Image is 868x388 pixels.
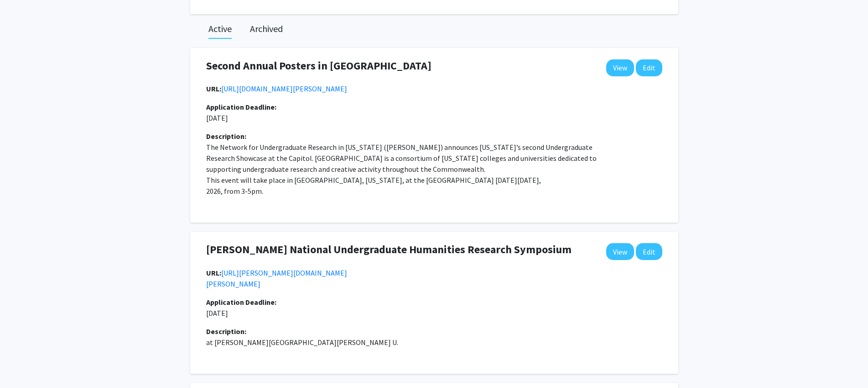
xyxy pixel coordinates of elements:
b: Application Deadline: [206,298,276,307]
p: This event will take place in [GEOGRAPHIC_DATA], [US_STATE], at the [GEOGRAPHIC_DATA] [DATE][DATE], [206,175,662,186]
b: URL: [206,84,221,93]
p: 2026, from 3-5pm. [206,186,662,197]
h4: Second Annual Posters in [GEOGRAPHIC_DATA] [206,59,431,73]
h2: Active [208,23,232,34]
iframe: Chat [7,347,39,381]
button: Edit [636,243,662,260]
b: Application Deadline: [206,102,276,112]
p: at [PERSON_NAME][GEOGRAPHIC_DATA][PERSON_NAME] U. [206,337,662,348]
p: [DATE] [206,101,388,123]
a: Opens in a new tab [221,84,347,93]
h2: Archived [250,23,283,34]
button: Edit [636,59,662,76]
h4: [PERSON_NAME] National Undergraduate Humanities Research Symposium [206,243,572,256]
p: Research Showcase at the Capitol. [GEOGRAPHIC_DATA] is a consortium of [US_STATE] colleges and un... [206,153,662,164]
b: URL: [206,268,221,277]
p: [DATE] [206,297,388,319]
p: The Network for Undergraduate Research in [US_STATE] ([PERSON_NAME]) announces [US_STATE]’s secon... [206,142,662,153]
div: Description: [206,131,662,142]
a: View [606,243,634,260]
a: Opens in a new tab [206,268,347,288]
div: Description: [206,326,662,337]
a: View [606,59,634,76]
p: supporting undergraduate research and creative activity throughout the Commonwealth. [206,164,662,175]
